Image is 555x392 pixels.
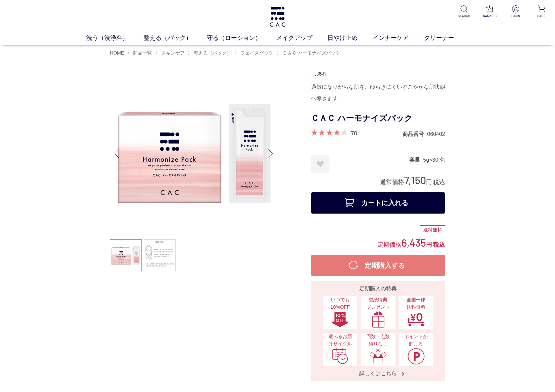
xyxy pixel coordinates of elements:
span: 円 [426,241,432,248]
a: SEARCH [456,5,472,18]
dt: 容量 [409,156,423,163]
li: 〉 [155,50,186,56]
a: LOGIN [507,5,524,18]
span: 税込 [433,241,445,248]
li: 〉 [276,50,342,56]
dd: 5g×30 包 [423,156,445,163]
img: ポイントが貯まる [407,348,425,365]
a: インナーケア [373,33,424,43]
p: LOGIN [507,13,524,18]
a: 整える（パック） [192,50,231,56]
span: 6,435 [402,236,426,249]
div: 送料無料 [420,225,445,235]
a: フェイスパック [239,50,273,56]
a: CART [533,5,550,18]
span: 通常価格 [380,179,404,185]
li: 〉 [234,50,275,56]
a: メイクアップ [276,33,327,43]
div: 定期購入の特典 [314,285,442,293]
a: 日やけ止め [327,33,373,43]
dd: 060402 [427,131,445,138]
a: ＣＡＣ ハーモナイズパック [281,50,340,56]
span: 継続特典 プレゼント [364,296,392,311]
a: HOME [110,50,124,56]
a: 守る（ローション） [207,33,276,43]
span: 商品一覧 [133,50,152,56]
span: ポイントが貯まる [402,333,430,347]
a: 洗う（洗浄料） [86,33,143,43]
p: SEARCH [456,13,472,18]
img: 回数・点数縛りなし [369,348,387,365]
button: カートに入れる [311,192,445,214]
p: CART [533,13,550,18]
span: いつでも10%OFF [326,296,354,311]
div: 過敏になりがちな肌を、ゆらぎにくいすこやかな肌状態へ導きます [311,81,445,104]
p: RANKING [482,13,498,18]
span: 回数・点数縛りなし [364,333,392,347]
a: クリーナー [424,33,469,43]
a: スキンケア [160,50,185,56]
li: 〉 [188,50,233,56]
a: 商品一覧 [132,50,152,56]
span: フェイスパック [240,50,273,56]
button: 定期購入する [311,255,445,276]
a: 70 [351,129,357,137]
h1: ＣＡＣ ハーモナイズパック [311,111,445,126]
a: お気に入りに登録する [311,155,329,173]
span: 全国一律 送料無料 [402,296,430,311]
li: 〉 [127,50,153,56]
div: Previous slide [110,140,123,167]
img: 全国一律送料無料 [407,311,425,328]
img: ＣＡＣ ハーモナイズパック [110,70,277,237]
a: RANKING [482,5,498,18]
span: 円 [426,179,432,185]
img: logo [269,7,287,27]
img: 継続特典プレゼント [369,311,387,328]
span: ＣＡＣ ハーモナイズパック [283,50,340,56]
span: 選べるお届けサイクル [326,333,354,347]
div: Next slide [264,140,277,167]
span: 税込 [433,179,445,185]
img: 選べるお届けサイクル [331,348,349,365]
span: 整える（パック） [194,50,231,56]
span: 7,150 [404,174,426,186]
a: 定期購入の特典 いつでも10%OFFいつでも10%OFF 継続特典プレゼント継続特典プレゼント 全国一律送料無料全国一律送料無料 選べるお届けサイクル選べるお届けサイクル 回数・点数縛りなし回数... [311,281,445,381]
img: 肌あれ [311,70,329,78]
a: 整える（パック） [143,33,207,43]
span: 定期価格 [377,241,402,248]
span: 詳しくはこちら [353,370,404,377]
span: スキンケア [161,50,185,56]
dt: 商品番号 [403,131,427,138]
img: いつでも10%OFF [331,311,349,328]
